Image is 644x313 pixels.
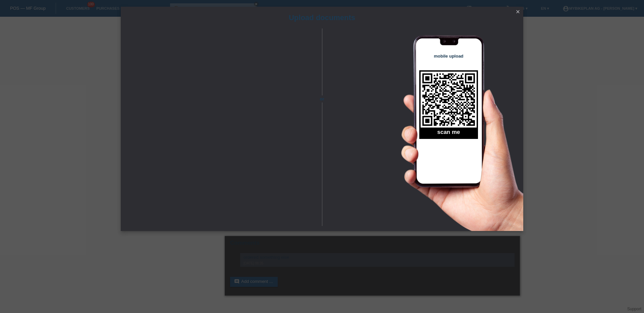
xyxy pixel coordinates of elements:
iframe: Upload [131,45,310,213]
span: or [310,95,334,102]
h4: mobile upload [419,54,478,59]
h2: scan me [419,129,478,139]
a: close [514,8,522,16]
h1: Upload documents [121,13,523,22]
i: close [515,9,521,14]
